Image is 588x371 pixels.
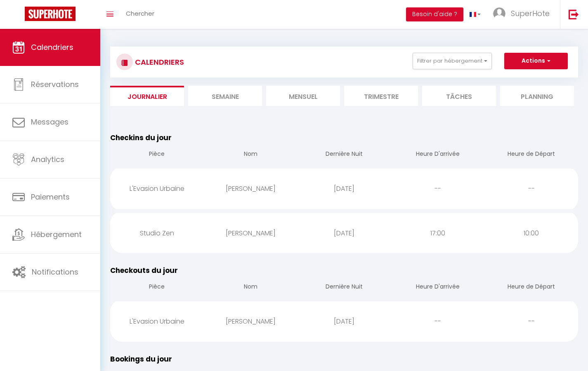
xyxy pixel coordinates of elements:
[204,143,298,167] th: Nom
[31,42,73,52] span: Calendriers
[25,7,76,21] img: Super Booking
[344,86,418,106] li: Trimestre
[422,86,496,106] li: Tâches
[110,175,204,202] div: L'Evasion Urbaine
[484,175,578,202] div: --
[484,276,578,299] th: Heure de Départ
[188,86,262,106] li: Semaine
[204,308,298,335] div: [PERSON_NAME]
[391,276,484,299] th: Heure D'arrivée
[133,53,184,71] h3: CALENDRIERS
[110,265,178,275] span: Checkouts du jour
[31,154,64,164] span: Analytics
[32,267,78,277] span: Notifications
[511,8,550,19] span: SuperHote
[31,79,79,89] span: Réservations
[484,143,578,167] th: Heure de Départ
[413,53,492,69] button: Filtrer par hébergement
[110,143,204,167] th: Pièce
[110,133,172,143] span: Checkins du jour
[298,308,391,335] div: [DATE]
[110,276,204,299] th: Pièce
[126,9,154,18] span: Chercher
[110,86,184,106] li: Journalier
[493,7,505,20] img: ...
[110,308,204,335] div: L'Evasion Urbaine
[31,192,70,202] span: Paiements
[266,86,340,106] li: Mensuel
[391,143,484,167] th: Heure D'arrivée
[391,220,484,247] div: 17:00
[504,53,568,69] button: Actions
[204,220,298,247] div: [PERSON_NAME]
[298,175,391,202] div: [DATE]
[110,354,172,364] span: Bookings du jour
[204,276,298,299] th: Nom
[406,7,463,21] button: Besoin d'aide ?
[391,308,484,335] div: --
[298,276,391,299] th: Dernière Nuit
[298,143,391,167] th: Dernière Nuit
[298,220,391,247] div: [DATE]
[31,117,68,127] span: Messages
[204,175,298,202] div: [PERSON_NAME]
[31,229,82,240] span: Hébergement
[500,86,574,106] li: Planning
[484,220,578,247] div: 10:00
[110,220,204,247] div: Studio Zen
[391,175,484,202] div: --
[7,3,31,28] button: Ouvrir le widget de chat LiveChat
[569,9,579,19] img: logout
[484,308,578,335] div: --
